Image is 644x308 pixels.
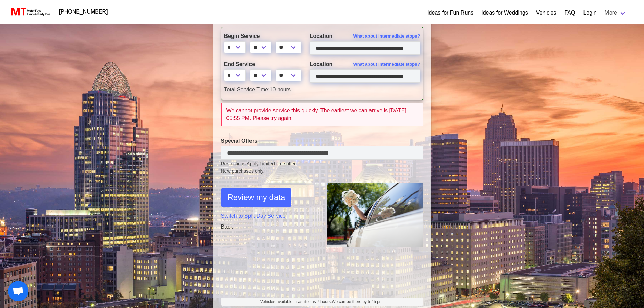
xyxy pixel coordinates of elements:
a: Ideas for Weddings [481,9,528,17]
a: More [601,6,630,20]
span: Vehicles available in as little as 7 hours. [260,299,384,305]
a: [PHONE_NUMBER] [55,5,112,19]
label: End Service [224,60,300,68]
label: Special Offers [221,137,423,145]
label: Begin Service [224,32,300,40]
a: Login [583,9,596,17]
div: We cannot provide service this quickly. The earliest we can arrive is [DATE] 05:55 PM. Please try... [226,107,419,122]
span: Total Service Time: [224,87,270,92]
a: Open chat [8,281,28,301]
span: Location [310,33,333,39]
a: Ideas for Fun Runs [427,9,473,17]
a: Back [221,223,317,231]
span: What about intermediate stops? [353,33,420,40]
span: Location [310,61,333,67]
button: Review my data [221,188,292,207]
small: Restrictions Apply. [221,161,423,175]
div: 10 hours [219,86,425,94]
span: Limited time offer. [260,160,297,167]
img: 1.png [327,183,423,247]
img: MotorToys Logo [9,7,51,17]
span: Review my data [228,191,285,204]
span: New purchases only. [221,168,423,175]
a: Vehicles [536,9,556,17]
span: We can be there by 5:45 pm. [332,299,384,304]
a: Switch to Split Day Service [221,212,317,220]
span: What about intermediate stops? [353,61,420,68]
a: FAQ [564,9,575,17]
